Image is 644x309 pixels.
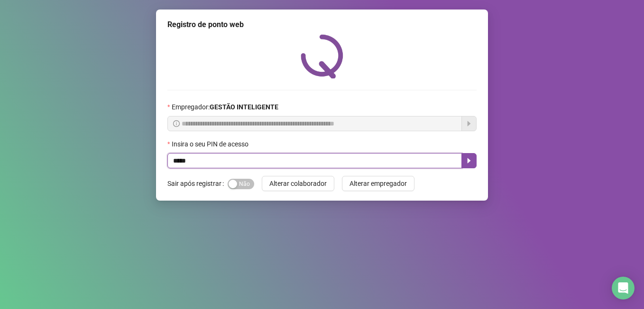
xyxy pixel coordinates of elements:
[342,176,414,191] button: Alterar empregador
[262,176,334,191] button: Alterar colaborador
[612,277,635,299] div: Open Intercom Messenger
[269,178,327,189] span: Alterar colaborador
[173,120,180,127] span: info-circle
[172,102,278,112] span: Empregador :
[210,103,278,111] strong: GESTÃO INTELIGENTE
[167,176,228,191] label: Sair após registrar
[465,157,473,164] span: caret-right
[350,178,407,189] span: Alterar empregador
[167,139,255,149] label: Insira o seu PIN de acesso
[301,34,343,78] img: QRPoint
[167,19,477,30] div: Registro de ponto web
